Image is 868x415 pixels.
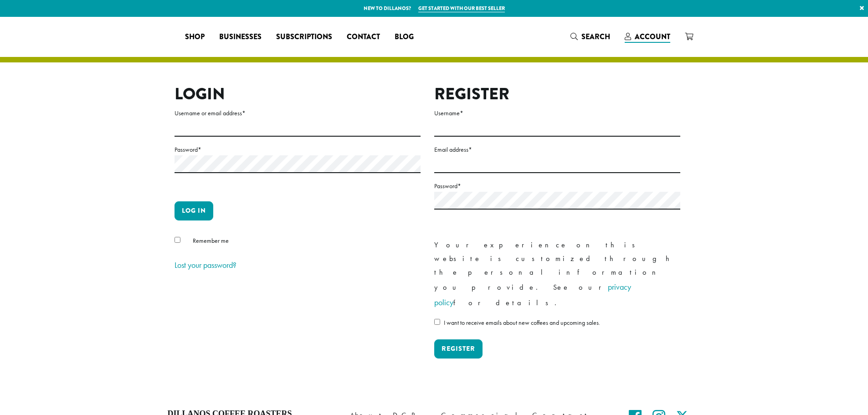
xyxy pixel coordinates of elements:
[418,5,505,12] a: Get started with our best seller
[185,31,205,43] span: Shop
[175,201,213,220] button: Log in
[276,31,332,43] span: Subscriptions
[434,108,680,119] label: Username
[219,31,262,43] span: Businesses
[434,144,680,155] label: Email address
[434,319,440,325] input: I want to receive emails about new coffees and upcoming sales.
[193,236,229,245] span: Remember me
[175,84,421,104] h2: Login
[444,318,600,327] span: I want to receive emails about new coffees and upcoming sales.
[635,31,670,42] span: Account
[175,108,421,119] label: Username or email address
[175,260,236,270] a: Lost your password?
[434,180,680,192] label: Password
[434,84,680,104] h2: Register
[581,31,610,42] span: Search
[563,29,617,44] a: Search
[434,282,631,307] a: privacy policy
[395,31,414,43] span: Blog
[434,339,483,359] button: Register
[178,30,212,44] a: Shop
[347,31,380,43] span: Contact
[175,144,421,155] label: Password
[434,238,680,310] p: Your experience on this website is customized through the personal information you provide. See o...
